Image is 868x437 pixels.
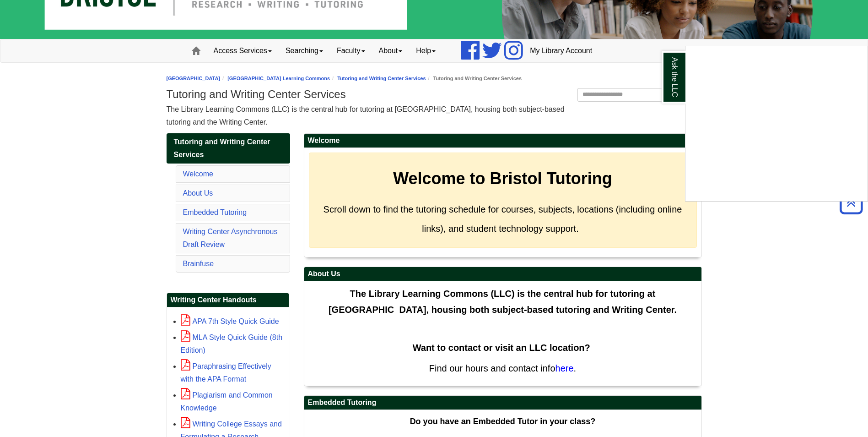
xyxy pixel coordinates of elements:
[685,46,868,202] div: Ask the LLC
[207,39,279,62] a: Access Services
[413,343,590,353] strong: Want to contact or visit an LLC location?
[304,396,701,410] h2: Embedded Tutoring
[167,76,221,81] a: [GEOGRAPHIC_DATA]
[181,317,279,325] a: APA 7th Style Quick Guide
[323,204,682,234] span: Scroll down to find the tutoring schedule for courses, subjects, locations (including online link...
[393,169,612,188] strong: Welcome to Bristol Tutoring
[685,46,868,201] iframe: Chat Widget
[372,39,410,62] a: About
[183,228,278,248] a: Writing Center Asynchronous Draft Review
[836,197,866,209] a: Back to Top
[426,74,522,83] li: Tutoring and Writing Center Services
[183,170,213,178] a: Welcome
[337,76,426,81] a: Tutoring and Writing Center Services
[410,417,596,426] strong: Do you have an Embedded Tutor in your class?
[181,391,273,412] a: Plagiarism and Common Knowledge
[227,76,330,81] a: [GEOGRAPHIC_DATA] Learning Commons
[523,39,599,62] a: My Library Account
[279,39,330,62] a: Searching
[174,138,270,158] span: Tutoring and Writing Center Services
[304,134,701,148] h2: Welcome
[183,208,247,216] a: Embedded Tutoring
[662,51,685,104] a: Ask the LLC
[429,363,555,373] span: Find our hours and contact info
[555,363,574,373] a: here
[304,267,701,281] h2: About Us
[409,39,442,62] a: Help
[183,189,213,197] a: About Us
[167,293,289,307] h2: Writing Center Handouts
[167,88,702,101] h1: Tutoring and Writing Center Services
[183,260,214,268] a: Brainfuse
[181,362,271,383] a: Paraphrasing Effectively with the APA Format
[330,39,372,62] a: Faculty
[167,74,702,83] nav: breadcrumb
[181,333,283,354] a: MLA Style Quick Guide (8th Edition)
[329,289,677,315] span: The Library Learning Commons (LLC) is the central hub for tutoring at [GEOGRAPHIC_DATA], housing ...
[167,105,565,126] span: The Library Learning Commons (LLC) is the central hub for tutoring at [GEOGRAPHIC_DATA], housing ...
[167,133,290,164] a: Tutoring and Writing Center Services
[574,363,577,373] span: .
